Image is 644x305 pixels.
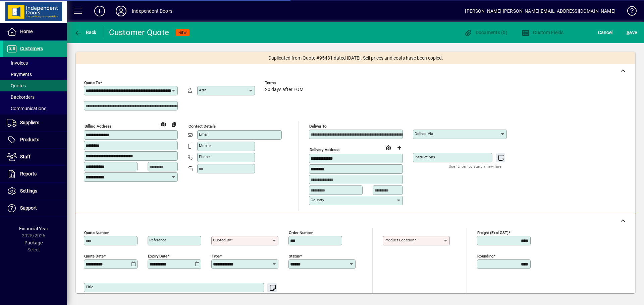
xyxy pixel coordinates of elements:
[477,253,493,258] mat-label: Rounding
[199,143,211,148] mat-label: Mobile
[20,137,39,142] span: Products
[3,200,67,217] a: Support
[20,188,37,194] span: Settings
[199,132,209,137] mat-label: Email
[3,69,67,80] a: Payments
[67,26,104,39] app-page-header-button: Back
[3,103,67,114] a: Communications
[268,55,443,62] span: Duplicated from Quote #95431 dated [DATE]. Sell prices and costs have been copied.
[3,91,67,103] a: Backorders
[477,230,508,235] mat-label: Freight (excl GST)
[148,253,167,258] mat-label: Expiry date
[84,230,109,235] mat-label: Quote number
[86,285,93,289] mat-label: Title
[20,205,37,211] span: Support
[199,88,206,92] mat-label: Attn
[265,81,305,85] span: Terms
[3,166,67,182] a: Reports
[289,230,313,235] mat-label: Order number
[415,131,433,136] mat-label: Deliver via
[464,30,507,35] span: Documents (0)
[7,60,28,66] span: Invoices
[522,30,564,35] span: Custom Fields
[3,183,67,200] a: Settings
[465,6,615,16] div: [PERSON_NAME] [PERSON_NAME][EMAIL_ADDRESS][DOMAIN_NAME]
[383,142,394,153] a: View on map
[384,238,414,242] mat-label: Product location
[149,238,166,242] mat-label: Reference
[311,198,324,202] mat-label: Country
[89,5,110,17] button: Add
[289,253,300,258] mat-label: Status
[3,149,67,165] a: Staff
[3,80,67,91] a: Quotes
[169,119,179,130] button: Copy to Delivery address
[110,5,132,17] button: Profile
[309,124,327,129] mat-label: Deliver To
[24,240,43,245] span: Package
[462,26,509,39] button: Documents (0)
[415,155,435,159] mat-label: Instructions
[84,253,104,258] mat-label: Quote date
[212,253,220,258] mat-label: Type
[178,30,187,35] span: NEW
[7,106,46,111] span: Communications
[627,27,637,38] span: ave
[3,57,67,69] a: Invoices
[627,30,629,35] span: S
[7,72,32,77] span: Payments
[84,80,100,85] mat-label: Quote To
[20,154,31,159] span: Staff
[220,292,273,300] mat-hint: Use 'Enter' to start a new line
[132,6,172,16] div: Independent Doors
[3,23,67,40] a: Home
[625,26,639,39] button: Save
[394,142,405,153] button: Choose address
[74,30,97,35] span: Back
[20,120,39,125] span: Suppliers
[19,226,48,231] span: Financial Year
[158,119,169,129] a: View on map
[72,26,98,39] button: Back
[20,171,37,176] span: Reports
[3,132,67,148] a: Products
[598,27,613,38] span: Cancel
[520,26,566,39] button: Custom Fields
[199,154,210,159] mat-label: Phone
[109,27,169,38] div: Customer Quote
[265,87,304,92] span: 20 days after EOM
[596,26,614,39] button: Cancel
[7,94,35,100] span: Backorders
[20,46,43,51] span: Customers
[449,162,501,170] mat-hint: Use 'Enter' to start a new line
[3,115,67,131] a: Suppliers
[7,83,26,88] span: Quotes
[213,238,231,242] mat-label: Quoted by
[20,29,33,34] span: Home
[622,1,636,23] a: Knowledge Base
